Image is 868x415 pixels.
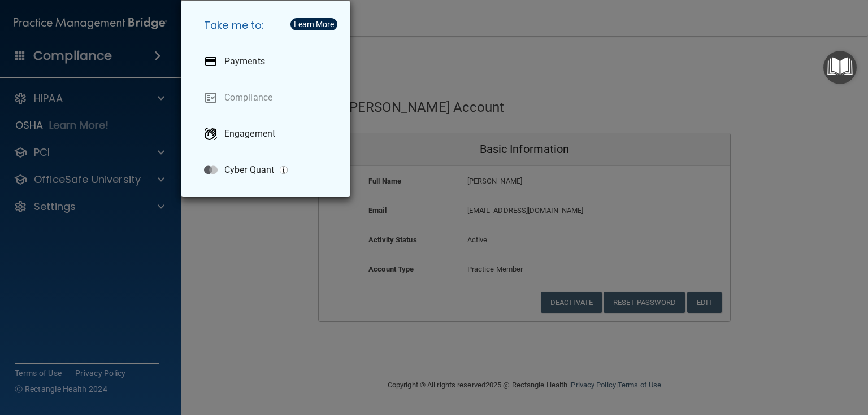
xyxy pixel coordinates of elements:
p: Engagement [224,128,275,139]
a: Cyber Quant [195,154,341,186]
button: Learn More [290,18,337,30]
a: Engagement [195,118,341,150]
div: Learn More [294,20,334,28]
a: Payments [195,46,341,77]
button: Open Resource Center [823,51,857,84]
a: Compliance [195,82,341,113]
h5: Take me to: [195,10,341,41]
p: Cyber Quant [224,164,274,176]
p: Payments [224,56,265,67]
iframe: Drift Widget Chat Controller [673,338,854,383]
